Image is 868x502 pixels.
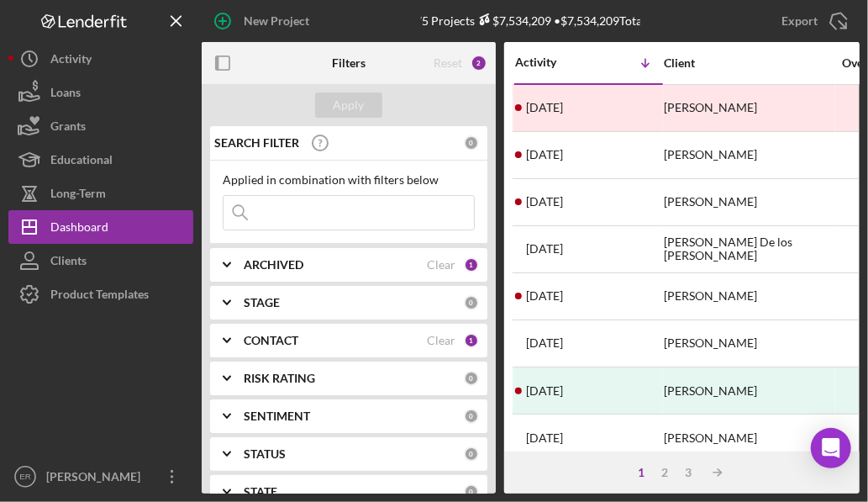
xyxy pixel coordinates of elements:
[464,295,479,310] div: 0
[664,321,832,366] div: [PERSON_NAME]
[464,257,479,272] div: 1
[664,227,832,272] div: [PERSON_NAME] De los [PERSON_NAME]
[471,55,487,71] div: 2
[526,242,563,256] time: 2025-07-04 18:38
[664,133,832,177] div: [PERSON_NAME]
[244,4,309,38] div: New Project
[8,109,193,143] button: Grants
[8,177,193,210] button: Long-Term
[664,368,832,413] div: [PERSON_NAME]
[8,244,193,277] button: Clients
[332,56,366,70] b: Filters
[244,334,298,347] b: CONTACT
[244,296,280,309] b: STAGE
[526,148,563,161] time: 2025-08-11 21:33
[664,274,832,319] div: [PERSON_NAME]
[464,135,479,151] div: 0
[42,460,151,498] div: [PERSON_NAME]
[50,109,86,147] div: Grants
[526,384,563,398] time: 2025-05-13 19:58
[434,56,462,70] div: Reset
[476,13,552,28] div: $7,534,209
[464,484,479,499] div: 0
[244,372,315,385] b: RISK RATING
[677,466,701,479] div: 3
[526,431,563,445] time: 2025-04-30 16:10
[427,334,455,347] div: Clear
[202,4,326,38] button: New Project
[315,92,382,118] button: Apply
[223,173,475,187] div: Applied in combination with filters below
[50,76,81,114] div: Loans
[8,460,193,494] button: ER[PERSON_NAME]
[244,410,310,423] b: SENTIMENT
[464,447,479,462] div: 0
[50,277,149,315] div: Product Templates
[8,277,193,311] button: Product Templates
[526,336,563,350] time: 2025-05-19 21:39
[664,86,832,130] div: [PERSON_NAME]
[8,42,193,76] button: Activity
[8,76,193,109] button: Loans
[244,447,286,461] b: STATUS
[664,56,832,70] div: Client
[427,258,455,272] div: Clear
[464,409,479,424] div: 0
[765,4,860,38] button: Export
[50,42,92,80] div: Activity
[811,428,851,468] div: Open Intercom Messenger
[630,466,654,479] div: 1
[464,371,479,386] div: 0
[664,180,832,225] div: [PERSON_NAME]
[244,258,303,272] b: ARCHIVED
[50,210,108,248] div: Dashboard
[781,4,818,38] div: Export
[50,143,113,181] div: Educational
[8,143,193,177] button: Educational
[526,195,563,209] time: 2025-07-08 18:12
[334,92,365,118] div: Apply
[50,244,87,282] div: Clients
[526,289,563,303] time: 2025-06-20 11:17
[526,101,563,114] time: 2025-08-21 17:18
[515,55,589,69] div: Activity
[8,210,193,244] button: Dashboard
[214,136,299,150] b: SEARCH FILTER
[50,177,106,214] div: Long-Term
[19,473,30,482] text: ER
[416,13,646,28] div: 75 Projects • $7,534,209 Total
[664,415,832,460] div: [PERSON_NAME]
[464,333,479,348] div: 1
[244,485,277,499] b: STATE
[654,466,677,479] div: 2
